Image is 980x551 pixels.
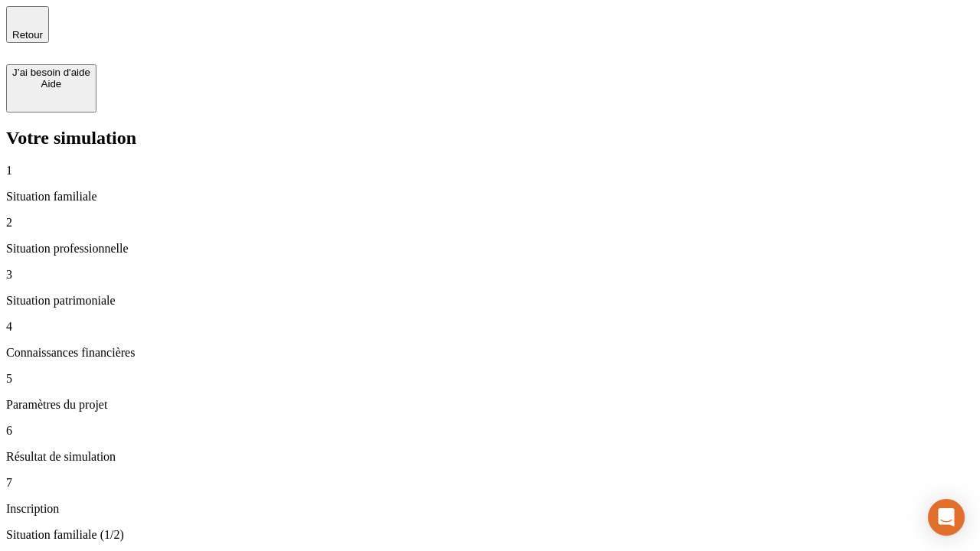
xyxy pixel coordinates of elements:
[6,372,974,386] p: 5
[6,190,974,204] p: Situation familiale
[6,128,974,148] h2: Votre simulation
[6,6,49,43] button: Retour
[6,216,974,230] p: 2
[6,268,974,282] p: 3
[928,499,965,536] div: Open Intercom Messenger
[6,398,974,412] p: Paramètres du projet
[6,424,974,438] p: 6
[6,64,96,112] button: J’ai besoin d'aideAide
[6,476,974,490] p: 7
[6,242,974,256] p: Situation professionnelle
[6,450,974,464] p: Résultat de simulation
[12,67,90,78] div: J’ai besoin d'aide
[6,528,974,542] p: Situation familiale (1/2)
[6,346,974,360] p: Connaissances financières
[6,320,974,334] p: 4
[12,29,43,41] span: Retour
[6,294,974,308] p: Situation patrimoniale
[6,164,974,178] p: 1
[6,502,974,516] p: Inscription
[12,78,90,90] div: Aide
